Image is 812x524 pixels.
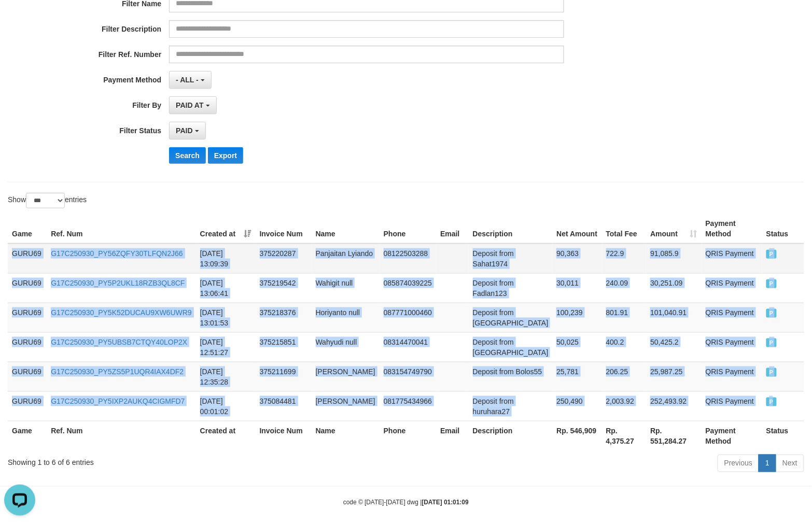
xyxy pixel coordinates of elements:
td: 085874039225 [380,273,436,303]
td: 25,781 [552,362,601,391]
th: Description [469,214,553,244]
td: QRIS Payment [702,273,762,303]
td: Horiyanto null [312,303,380,332]
a: Previous [718,455,759,472]
th: Invoice Num [256,214,312,244]
th: Email [436,421,469,450]
td: GURU69 [8,303,47,332]
td: QRIS Payment [702,332,762,362]
td: 087771000460 [380,303,436,332]
td: 375215851 [256,332,312,362]
button: PAID AT [169,96,216,114]
td: 240.09 [602,273,647,303]
td: Deposit from huruhara27 [469,391,553,421]
td: GURU69 [8,362,47,391]
td: 30,011 [552,273,601,303]
div: Showing 1 to 6 of 6 entries [8,454,331,468]
td: [DATE] 13:06:41 [196,273,256,303]
a: Next [776,455,804,472]
th: Net Amount [552,214,601,244]
td: Deposit from [GEOGRAPHIC_DATA] [469,303,553,332]
td: GURU69 [8,273,47,303]
td: 801.91 [602,303,647,332]
td: 50,025 [552,332,601,362]
th: Name [312,421,380,450]
button: Open LiveChat chat widget [4,4,35,35]
th: Created at: activate to sort column ascending [196,214,256,244]
td: [DATE] 12:51:27 [196,332,256,362]
button: Export [208,147,243,164]
th: Rp. 551,284.27 [646,421,701,450]
td: [DATE] 13:09:39 [196,244,256,274]
td: [DATE] 13:01:53 [196,303,256,332]
th: Game [8,214,47,244]
th: Status [762,421,804,450]
span: PAID [766,279,777,288]
td: 206.25 [602,362,647,391]
td: 100,239 [552,303,601,332]
span: PAID [176,126,192,135]
th: Created at [196,421,256,450]
th: Rp. 4,375.27 [602,421,647,450]
td: 90,363 [552,244,601,274]
th: Game [8,421,47,450]
th: Email [436,214,469,244]
td: 375220287 [256,244,312,274]
td: 25,987.25 [646,362,701,391]
th: Phone [380,421,436,450]
td: [DATE] 00:01:02 [196,391,256,421]
a: G17C250930_PY5P2UKL18RZB3QL8CF [51,279,185,287]
td: 722.9 [602,244,647,274]
span: PAID [766,250,777,259]
th: Phone [380,214,436,244]
td: [DATE] 12:35:28 [196,362,256,391]
td: Wahigit null [312,273,380,303]
button: PAID [169,122,205,139]
span: PAID [766,309,777,318]
td: [PERSON_NAME] [312,391,380,421]
td: QRIS Payment [702,391,762,421]
label: Show entries [8,193,87,208]
td: 375218376 [256,303,312,332]
th: Ref. Num [47,421,196,450]
td: 250,490 [552,391,601,421]
a: G17C250930_PY56ZQFY30TLFQN2J66 [51,249,183,258]
td: GURU69 [8,244,47,274]
th: Invoice Num [256,421,312,450]
span: PAID [766,338,777,347]
span: PAID AT [176,101,203,109]
td: QRIS Payment [702,362,762,391]
button: Search [169,147,206,164]
td: 081775434966 [380,391,436,421]
th: Payment Method [702,214,762,244]
td: 08122503288 [380,244,436,274]
select: Showentries [26,193,65,208]
th: Name [312,214,380,244]
button: - ALL - [169,71,211,89]
td: Panjaitan Lyiando [312,244,380,274]
small: code © [DATE]-[DATE] dwg | [343,499,469,506]
th: Rp. 546,909 [552,421,601,450]
a: 1 [759,455,776,472]
td: 101,040.91 [646,303,701,332]
span: PAID [766,398,777,406]
td: [PERSON_NAME] [312,362,380,391]
span: PAID [766,368,777,377]
td: 375219542 [256,273,312,303]
a: G17C250930_PY5ZS5P1UQR4IAX4DF2 [51,367,184,376]
td: Deposit from Fadlan123 [469,273,553,303]
td: QRIS Payment [702,303,762,332]
td: 2,003.92 [602,391,647,421]
td: GURU69 [8,391,47,421]
td: Deposit from Bolos55 [469,362,553,391]
td: 375084481 [256,391,312,421]
th: Total Fee [602,214,647,244]
td: Deposit from Sahat1974 [469,244,553,274]
a: G17C250930_PY5UBSB7CTQY40LOP2X [51,338,187,346]
td: 50,425.2 [646,332,701,362]
td: 083154749790 [380,362,436,391]
td: 375211699 [256,362,312,391]
td: 30,251.09 [646,273,701,303]
th: Ref. Num [47,214,196,244]
td: 400.2 [602,332,647,362]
